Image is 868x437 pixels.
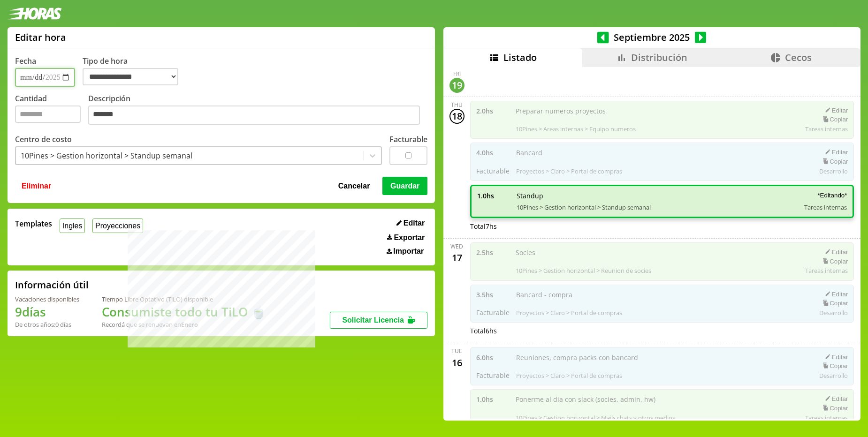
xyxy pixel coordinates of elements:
span: Templates [15,218,52,229]
label: Fecha [15,56,36,66]
div: Vacaciones disponibles [15,295,79,303]
div: Thu [451,101,463,109]
div: 16 [449,355,464,370]
div: Tiempo Libre Optativo (TiLO) disponible [102,295,266,303]
span: Importar [393,247,424,256]
div: Total 6 hs [470,326,854,335]
h2: Información útil [15,279,89,291]
span: Editar [404,219,425,227]
button: Proyecciones [92,218,143,233]
label: Descripción [88,93,427,128]
span: Cecos [785,51,812,64]
button: Solicitar Licencia [330,312,427,329]
div: Wed [450,242,463,250]
div: Recordá que se renuevan en [102,320,266,329]
h1: 9 días [15,303,79,320]
span: Solicitar Licencia [342,316,404,324]
button: Exportar [384,233,427,242]
div: Total 7 hs [470,222,854,231]
span: Distribución [631,51,687,64]
button: Ingles [60,218,85,233]
h1: Consumiste todo tu TiLO 🍵 [102,303,266,320]
div: scrollable content [443,67,860,419]
label: Tipo de hora [83,56,186,87]
span: Exportar [394,234,425,242]
b: Enero [181,320,198,329]
span: Septiembre 2025 [609,31,695,44]
div: 19 [449,78,464,93]
div: Fri [453,70,461,78]
div: 18 [449,109,464,124]
input: Cantidad [15,105,81,123]
button: Eliminar [19,177,54,195]
textarea: Descripción [88,105,420,125]
button: Editar [394,218,427,228]
div: 17 [449,250,464,265]
span: Listado [503,51,537,64]
div: 10Pines > Gestion horizontal > Standup semanal [21,151,192,161]
label: Facturable [389,134,427,144]
button: Guardar [382,177,427,195]
label: Cantidad [15,93,88,128]
img: logotipo [8,8,62,20]
div: Tue [451,347,462,355]
div: De otros años: 0 días [15,320,79,329]
h1: Editar hora [15,31,66,44]
button: Cancelar [335,177,373,195]
select: Tipo de hora [83,68,178,85]
label: Centro de costo [15,134,72,144]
